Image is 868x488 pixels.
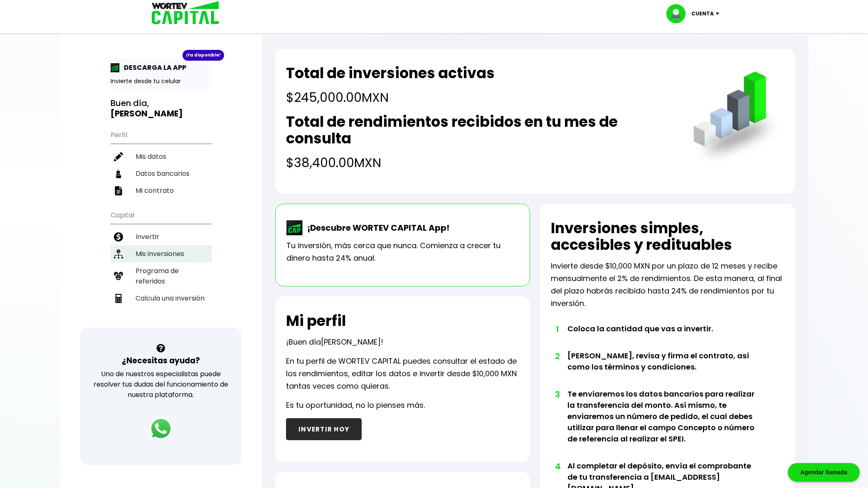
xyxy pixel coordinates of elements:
[114,152,123,161] img: editar-icon.952d3147.svg
[286,153,676,172] h4: $38,400.00 MXN
[690,71,784,166] img: grafica.516fef24.png
[567,350,761,388] li: [PERSON_NAME], revisa y firma el contrato, así como los términos y condiciones.
[111,165,212,182] a: Datos bancarios
[286,88,495,107] h4: $245,000.00 MXN
[286,313,346,329] h2: Mi perfil
[114,232,123,242] img: invertir-icon.b3b967d7.svg
[114,294,123,303] img: calculadora-icon.17d418c4.svg
[111,98,212,119] h3: Buen día,
[111,290,212,307] a: Calcula una inversión
[111,206,212,328] ul: Capital
[286,239,519,264] p: Tu inversión, más cerca que nunca. Comienza a crecer tu dinero hasta 24% anual.
[114,186,123,195] img: contrato-icon.f2db500c.svg
[551,260,784,310] p: Invierte desde $10,000 MXN por un plazo de 12 meses y recibe mensualmente el 2% de rendimientos. ...
[111,126,212,199] ul: Perfil
[111,108,183,119] b: [PERSON_NAME]
[286,220,303,235] img: wortev-capital-app-icon
[111,148,212,165] a: Mis datos
[666,4,691,23] img: profile-image
[111,262,212,290] a: Programa de referidos
[149,417,173,440] img: logos_whatsapp-icon.242b2217.svg
[286,355,519,392] p: En tu perfil de WORTEV CAPITAL puedes consultar el estado de los rendimientos, editar los datos e...
[114,249,123,259] img: inversiones-icon.6695dc30.svg
[555,350,559,362] span: 2
[286,65,495,81] h2: Total de inversiones activas
[111,77,212,86] p: Invierte desde tu celular
[111,63,120,72] img: app-icon
[286,399,425,412] p: Es tu oportunidad, no lo pienses más.
[111,245,212,262] a: Mis inversiones
[114,169,123,178] img: datos-icon.10cf9172.svg
[555,388,559,401] span: 3
[303,222,449,234] p: ¡Descubre WORTEV CAPITAL App!
[91,369,231,400] p: Uno de nuestros especialistas puede resolver tus dudas del funcionamiento de nuestra plataforma.
[286,418,362,440] button: INVERTIR HOY
[286,336,383,348] p: ¡Buen día !
[111,182,212,199] a: Mi contrato
[555,323,559,335] span: 1
[691,7,714,20] p: Cuenta
[555,460,559,473] span: 4
[122,355,200,367] h3: ¿Necesitas ayuda?
[114,271,123,281] img: recomiendanos-icon.9b8e9327.svg
[551,220,784,253] h2: Inversiones simples, accesibles y redituables
[788,463,860,482] div: Agendar llamada
[286,113,676,147] h2: Total de rendimientos recibidos en tu mes de consulta
[120,62,186,73] p: DESCARGA LA APP
[182,50,224,61] div: ¡Ya disponible!
[321,337,381,347] span: [PERSON_NAME]
[714,12,725,15] img: icon-down
[111,228,212,245] a: Invertir
[567,323,761,350] li: Coloca la cantidad que vas a invertir.
[567,388,761,460] li: Te enviaremos los datos bancarios para realizar la transferencia del monto. Así mismo, te enviare...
